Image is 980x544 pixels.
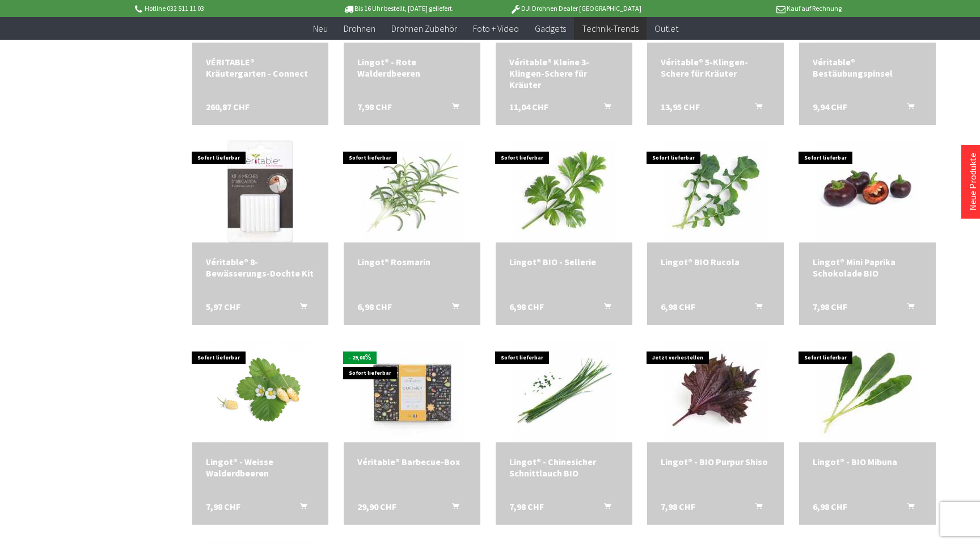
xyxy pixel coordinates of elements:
a: Lingot® BIO Rucola 6,98 CHF In den Warenkorb [661,256,770,267]
button: In den Warenkorb [894,101,921,116]
img: Lingot® BIO Rucola [665,140,767,242]
div: Véritable® 8-Bewässerungs-Dochte Kit [206,256,315,279]
div: Véritable® Barbecue-Box [357,456,467,467]
div: Lingot® - Weisse Walderdbeeren [206,456,315,479]
div: Lingot® BIO - Sellerie [509,256,619,267]
a: Gadgets [527,17,574,40]
a: Véritable® 5-Klingen-Schere für Kräuter 13,95 CHF In den Warenkorb [661,56,770,79]
a: Véritable® Kleine 3-Klingen-Schere für Kräuter 11,04 CHF In den Warenkorb [509,56,619,90]
a: Véritable® Barbecue-Box 29,90 CHF In den Warenkorb [357,456,467,467]
div: Véritable® Bestäubungspinsel [813,56,922,79]
a: Drohnen [336,17,383,40]
div: Lingot® - Chinesicher Schnittlauch BIO [509,456,619,479]
a: VÉRITABLE® Kräutergarten - Connect 260,87 CHF [206,56,315,79]
button: In den Warenkorb [894,301,921,316]
img: Véritable® 8-Bewässerungs-Dochte Kit [227,140,293,242]
a: Lingot® - BIO Mibuna 6,98 CHF In den Warenkorb [813,456,922,467]
button: In den Warenkorb [590,501,618,516]
span: 6,98 CHF [509,301,544,312]
img: Lingot® BIO - Sellerie [513,140,615,242]
a: Lingot® - Weisse Walderdbeeren 7,98 CHF In den Warenkorb [206,456,315,479]
a: Lingot® Mini Paprika Schokolade BIO 7,98 CHF In den Warenkorb [813,256,922,279]
span: 7,98 CHF [357,101,392,112]
img: Lingot® - Chinesicher Schnittlauch BIO [513,340,615,442]
div: Lingot® Mini Paprika Schokolade BIO [813,256,922,279]
span: 6,98 CHF [661,301,695,312]
a: Foto + Video [465,17,527,40]
a: Lingot® Rosmarin 6,98 CHF In den Warenkorb [357,256,467,267]
a: Véritable® 8-Bewässerungs-Dochte Kit 5,97 CHF In den Warenkorb [206,256,315,279]
div: Lingot® - Rote Walderdbeeren [357,56,467,79]
span: Neu [313,23,328,34]
div: Lingot® Rosmarin [357,256,467,267]
a: Neue Produkte [967,153,978,211]
span: 11,04 CHF [509,101,548,112]
p: Kauf auf Rechnung [664,2,841,15]
p: DJI Drohnen Dealer [GEOGRAPHIC_DATA] [487,2,664,15]
span: 7,98 CHF [206,501,240,512]
img: Véritable® Barbecue-Box [361,340,463,442]
div: Véritable® Kleine 3-Klingen-Schere für Kräuter [509,56,619,90]
p: Bis 16 Uhr bestellt, [DATE] geliefert. [310,2,487,15]
a: Outlet [647,17,686,40]
button: In den Warenkorb [742,101,769,116]
span: Foto + Video [473,23,519,34]
span: 5,97 CHF [206,301,240,312]
span: 6,98 CHF [813,501,847,512]
div: VÉRITABLE® Kräutergarten - Connect [206,56,315,79]
span: 9,94 CHF [813,101,847,112]
span: 7,98 CHF [661,501,695,512]
a: Technik-Trends [574,17,647,40]
img: Lingot® Mini Paprika Schokolade BIO [817,140,919,242]
a: Drohnen Zubehör [383,17,465,40]
img: Lingot® - BIO Purpur Shiso [665,340,767,442]
button: In den Warenkorb [742,301,769,316]
button: In den Warenkorb [894,501,921,516]
span: 7,98 CHF [509,501,544,512]
span: 260,87 CHF [206,101,250,112]
span: Drohnen [344,23,375,34]
div: Lingot® BIO Rucola [661,256,770,267]
button: In den Warenkorb [742,501,769,516]
a: Neu [305,17,336,40]
button: In den Warenkorb [438,501,466,516]
div: Lingot® - BIO Mibuna [813,456,922,467]
a: Lingot® - Chinesicher Schnittlauch BIO 7,98 CHF In den Warenkorb [509,456,619,479]
img: Lingot® - BIO Mibuna [817,340,919,442]
img: Lingot® Rosmarin [361,140,463,242]
button: In den Warenkorb [286,501,314,516]
button: In den Warenkorb [590,301,618,316]
div: Véritable® 5-Klingen-Schere für Kräuter [661,56,770,79]
span: 7,98 CHF [813,301,847,312]
a: Lingot® BIO - Sellerie 6,98 CHF In den Warenkorb [509,256,619,267]
a: Lingot® - BIO Purpur Shiso 7,98 CHF In den Warenkorb [661,456,770,467]
img: Lingot® - Weisse Walderdbeeren [209,340,311,442]
span: Technik-Trends [582,23,639,34]
div: Lingot® - BIO Purpur Shiso [661,456,770,467]
button: In den Warenkorb [590,101,618,116]
span: Drohnen Zubehör [391,23,457,34]
span: Outlet [654,23,678,34]
button: In den Warenkorb [438,301,466,316]
span: 13,95 CHF [661,101,700,112]
p: Hotline 032 511 11 03 [133,2,310,15]
span: 29,90 CHF [357,501,396,512]
button: In den Warenkorb [286,301,314,316]
span: Gadgets [535,23,566,34]
a: Lingot® - Rote Walderdbeeren 7,98 CHF In den Warenkorb [357,56,467,79]
button: In den Warenkorb [438,101,466,116]
a: Véritable® Bestäubungspinsel 9,94 CHF In den Warenkorb [813,56,922,79]
span: 6,98 CHF [357,301,392,312]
